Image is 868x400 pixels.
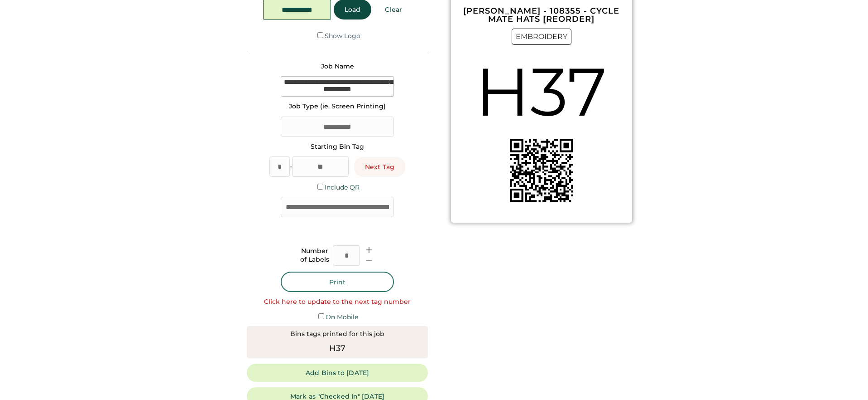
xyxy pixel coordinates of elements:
div: EMBROIDERY [512,29,571,45]
label: On Mobile [326,313,358,321]
div: Job Type (ie. Screen Printing) [289,102,386,111]
div: Job Name [321,62,354,71]
div: Number of Labels [300,247,329,264]
button: Next Tag [354,157,405,177]
label: Include QR [325,183,360,191]
div: H37 [329,342,346,355]
div: H37 [475,45,607,139]
button: Print [281,272,394,292]
button: Add Bins to [DATE] [247,364,428,382]
label: Show Logo [325,32,360,40]
div: Starting Bin Tag [311,142,364,151]
div: Click here to update to the next tag number [264,298,411,307]
div: - [290,162,292,171]
div: Bins tags printed for this job [290,330,384,339]
div: [PERSON_NAME] - 108355 - CYCLE MATE HATS [REORDER] [456,7,627,23]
